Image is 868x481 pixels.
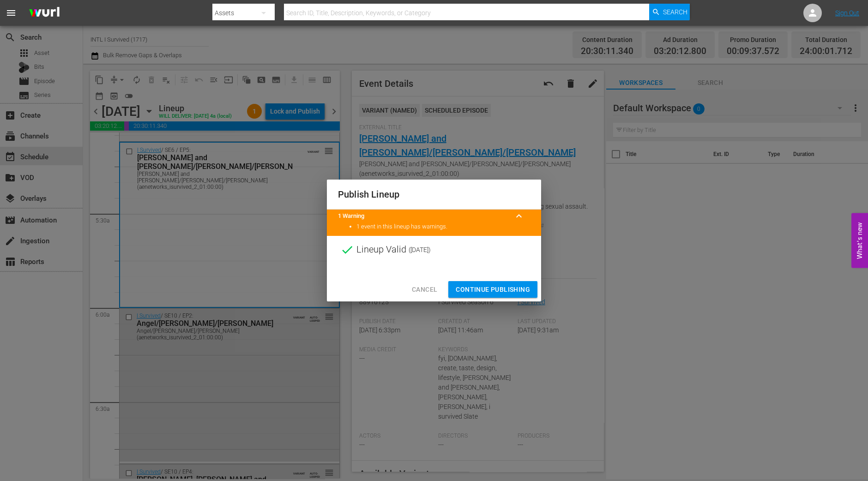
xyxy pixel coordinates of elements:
span: Search [663,4,687,20]
span: menu [6,7,17,18]
li: 1 event in this lineup has warnings. [356,222,530,231]
img: ans4CAIJ8jUAAAAAAAAAAAAAAAAAAAAAAAAgQb4GAAAAAAAAAAAAAAAAAAAAAAAAJMjXAAAAAAAAAAAAAAAAAAAAAAAAgAT5G... [22,2,66,24]
a: Sign Out [835,9,859,17]
span: keyboard_arrow_up [513,210,524,222]
title: 1 Warning [338,212,508,221]
button: Open Feedback Widget [851,213,868,268]
button: Cancel [404,281,445,298]
div: Lineup Valid [327,236,541,264]
span: Cancel [412,284,437,295]
h2: Publish Lineup [338,187,530,202]
button: Continue Publishing [448,281,537,298]
span: Continue Publishing [456,284,530,295]
span: ( [DATE] ) [409,243,431,257]
button: keyboard_arrow_up [508,205,530,227]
